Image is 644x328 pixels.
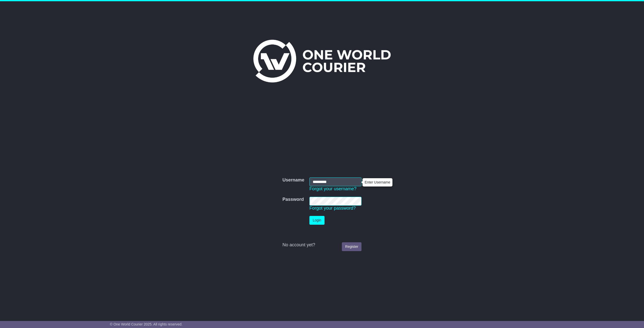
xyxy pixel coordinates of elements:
[283,242,361,248] div: No account yet?
[283,177,304,183] label: Username
[342,242,361,251] a: Register
[253,40,391,82] img: One World
[309,216,325,225] button: Login
[309,186,356,191] a: Forgot your username?
[309,206,356,211] a: Forgot your password?
[110,322,183,326] span: © One World Courier 2025. All rights reserved.
[363,178,392,186] div: Enter Username
[283,197,304,202] label: Password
